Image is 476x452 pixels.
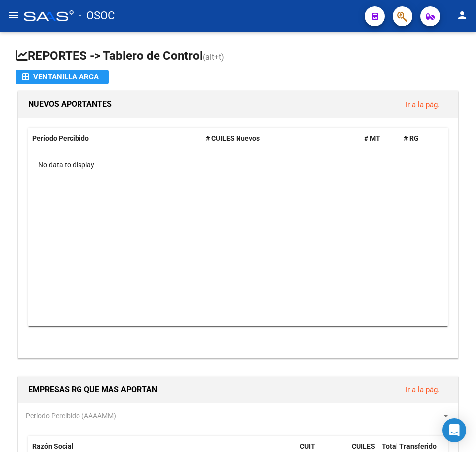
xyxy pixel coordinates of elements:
[79,5,115,27] span: - OSOC
[456,9,468,21] mat-icon: person
[16,48,460,65] h1: REPORTES -> Tablero de Control
[203,52,224,62] span: (alt+t)
[397,380,448,399] button: Ir a la pág.
[397,95,448,114] button: Ir a la pág.
[32,134,89,142] span: Período Percibido
[364,134,380,142] span: # MT
[16,70,109,84] button: Ventanilla ARCA
[400,128,440,149] datatable-header-cell: # RG
[28,128,202,149] datatable-header-cell: Período Percibido
[405,100,440,109] a: Ir a la pág.
[26,412,116,420] span: Período Percibido (AAAAMM)
[206,134,260,142] span: # CUILES Nuevos
[405,385,440,394] a: Ir a la pág.
[360,128,400,149] datatable-header-cell: # MT
[352,442,375,450] span: CUILES
[382,442,437,450] span: Total Transferido
[32,442,74,450] span: Razón Social
[28,152,447,177] div: No data to display
[28,99,112,109] span: NUEVOS APORTANTES
[28,385,157,394] span: EMPRESAS RG QUE MAS APORTAN
[202,128,360,149] datatable-header-cell: # CUILES Nuevos
[442,418,466,442] div: Open Intercom Messenger
[22,70,103,84] div: Ventanilla ARCA
[300,442,315,450] span: CUIT
[404,134,419,142] span: # RG
[8,9,20,21] mat-icon: menu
